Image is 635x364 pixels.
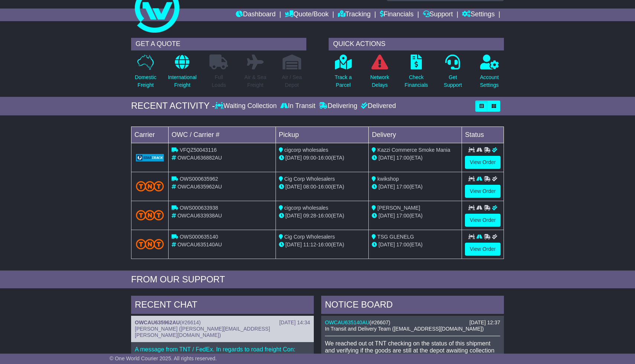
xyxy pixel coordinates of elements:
a: InternationalFreight [167,54,197,93]
div: (ETA) [372,183,459,191]
span: Cig Corp Wholesalers [284,234,335,240]
span: cigcorp wholesales [284,205,328,211]
span: cigcorp wholesales [284,147,328,153]
span: OWS000633938 [180,205,218,211]
span: [DATE] [378,213,395,219]
span: 08:00 [303,184,316,190]
img: TNT_Domestic.png [136,181,164,191]
span: 17:00 [396,155,409,161]
span: #26607 [371,319,389,325]
a: View Order [465,243,501,256]
div: Delivering [317,102,359,110]
span: 09:28 [303,213,316,219]
a: DomesticFreight [134,54,157,93]
div: RECENT CHAT [131,296,314,316]
div: In Transit [279,102,317,110]
div: (ETA) [372,241,459,249]
span: OWCAU633938AU [178,213,222,219]
a: View Order [465,156,501,169]
p: Check Financials [405,73,428,89]
div: [DATE] 12:37 [469,319,500,326]
div: (ETA) [372,154,459,162]
span: [DATE] [286,155,302,161]
span: OWS000635140 [180,234,218,240]
span: In Transit and Delivery Team ([EMAIL_ADDRESS][DOMAIN_NAME]) [325,326,484,332]
img: TNT_Domestic.png [136,210,164,220]
td: Pickup [276,127,369,143]
span: [DATE] [286,213,302,219]
span: [DATE] [378,155,395,161]
div: (ETA) [372,212,459,220]
span: 17:00 [396,184,409,190]
span: 17:00 [396,213,409,219]
div: GET A QUOTE [131,38,306,50]
span: 16:00 [318,213,331,219]
div: RECENT ACTIVITY - [131,101,215,111]
span: 16:00 [318,242,331,247]
span: Kazzi Commerce Smoke Mania [377,147,450,153]
a: Settings [462,9,495,21]
a: View Order [465,185,501,198]
img: TNT_Domestic.png [136,239,164,249]
span: [DATE] [378,184,395,190]
span: 17:00 [396,242,409,247]
a: Quote/Book [285,9,329,21]
a: OWCAU635962AU [135,319,180,325]
a: Dashboard [236,9,276,21]
td: OWC / Carrier # [169,127,276,143]
p: Domestic Freight [135,73,156,89]
a: CheckFinancials [404,54,429,93]
div: - (ETA) [279,154,366,162]
p: Track a Parcel [335,73,352,89]
p: Air & Sea Freight [244,73,266,89]
a: OWCAU635140AU [325,319,369,325]
a: Financials [380,9,414,21]
a: GetSupport [443,54,462,93]
span: TSG GLENELG [377,234,414,240]
a: View Order [465,214,501,227]
span: 11:12 [303,242,316,247]
span: OWCAU636882AU [178,155,222,161]
span: © One World Courier 2025. All rights reserved. [110,355,217,361]
p: Get Support [444,73,462,89]
p: We reached out ot TNT checking on the status of this shipment and verifying if the goods are stil... [325,340,500,354]
span: OWS000635962 [180,176,218,182]
span: 16:00 [318,184,331,190]
div: QUICK ACTIONS [329,38,504,50]
a: AccountSettings [480,54,499,93]
div: [DATE] 14:34 [279,319,310,326]
div: Delivered [359,102,396,110]
span: [DATE] [286,184,302,190]
div: - (ETA) [279,212,366,220]
a: Tracking [338,9,371,21]
a: NetworkDelays [370,54,390,93]
td: Delivery [369,127,462,143]
span: kwikshop [377,176,399,182]
a: Support [423,9,453,21]
a: Track aParcel [334,54,352,93]
span: [PERSON_NAME] ([PERSON_NAME][EMAIL_ADDRESS][PERSON_NAME][DOMAIN_NAME]) [135,326,270,338]
span: OWCAU635962AU [178,184,222,190]
div: - (ETA) [279,183,366,191]
td: Status [462,127,504,143]
span: #26614 [182,319,199,325]
div: NOTICE BOARD [321,296,504,316]
div: - (ETA) [279,241,366,249]
span: Cig Corp Wholesalers [284,176,335,182]
div: ( ) [135,319,310,326]
td: Carrier [131,127,169,143]
img: GetCarrierServiceLogo [136,154,164,161]
span: OWCAU635140AU [178,242,222,247]
p: Account Settings [480,73,499,89]
div: ( ) [325,319,500,326]
p: Air / Sea Depot [282,73,302,89]
p: Full Loads [209,73,228,89]
div: Waiting Collection [215,102,279,110]
span: [DATE] [378,242,395,247]
span: [PERSON_NAME] [377,205,420,211]
span: VFQZ50043116 [180,147,217,153]
p: International Freight [168,73,196,89]
span: 16:00 [318,155,331,161]
p: Network Delays [370,73,389,89]
span: [DATE] [286,242,302,247]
